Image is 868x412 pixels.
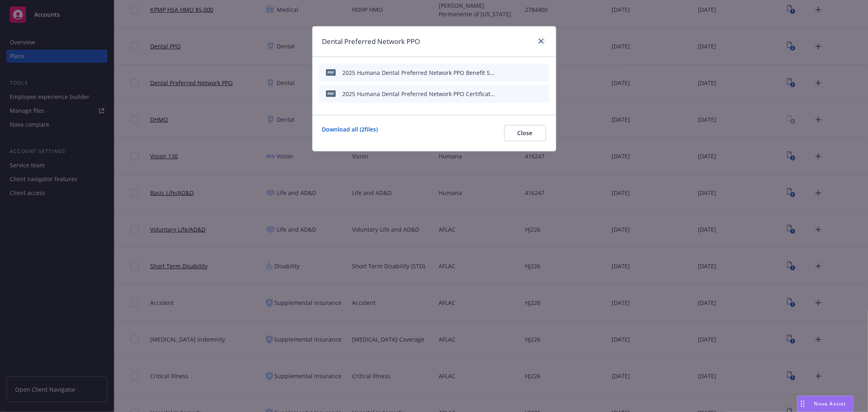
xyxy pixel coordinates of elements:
[513,68,519,77] button: download file
[343,90,498,98] div: 2025 Humana Dental Preferred Network PPO Certificate Service by Medallion.PDF
[798,396,808,412] div: Drag to move
[536,36,546,46] a: close
[814,400,846,407] span: Nova Assist
[326,69,336,75] span: PDF
[518,129,533,137] span: Close
[322,36,420,47] h1: Dental Preferred Network PPO
[326,90,336,96] span: PDF
[322,125,378,141] a: Download all ( 2 files)
[797,396,853,412] button: Nova Assist
[513,90,519,98] button: download file
[504,125,546,141] button: Close
[343,68,498,77] div: 2025 Humana Dental Preferred Network PPO Benefit Summary Service by Medallion.PDF
[526,68,533,77] button: preview file
[526,90,533,98] button: preview file
[540,68,546,77] button: archive file
[540,90,546,98] button: archive file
